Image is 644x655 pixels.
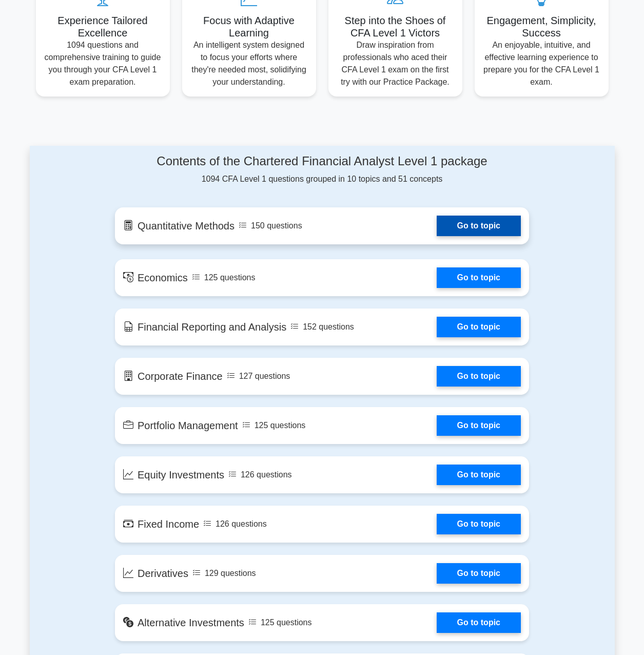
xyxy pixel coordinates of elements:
a: Go to topic [437,563,521,584]
div: 1094 CFA Level 1 questions grouped in 10 topics and 51 concepts [115,154,529,185]
h5: Experience Tailored Excellence [44,14,162,39]
a: Go to topic [437,514,521,534]
p: An intelligent system designed to focus your efforts where they're needed most, solidifying your ... [190,39,308,88]
a: Go to topic [437,317,521,337]
a: Go to topic [437,216,521,236]
a: Go to topic [437,465,521,485]
h5: Engagement, Simplicity, Success [483,14,600,39]
h4: Contents of the Chartered Financial Analyst Level 1 package [115,154,529,169]
a: Go to topic [437,366,521,387]
p: An enjoyable, intuitive, and effective learning experience to prepare you for the CFA Level 1 exam. [483,39,600,88]
p: 1094 questions and comprehensive training to guide you through your CFA Level 1 exam preparation. [44,39,162,88]
a: Go to topic [437,267,521,288]
h5: Step into the Shoes of CFA Level 1 Victors [337,14,454,39]
a: Go to topic [437,415,521,436]
h5: Focus with Adaptive Learning [190,14,308,39]
p: Draw inspiration from professionals who aced their CFA Level 1 exam on the first try with our Pra... [337,39,454,88]
a: Go to topic [437,612,521,633]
